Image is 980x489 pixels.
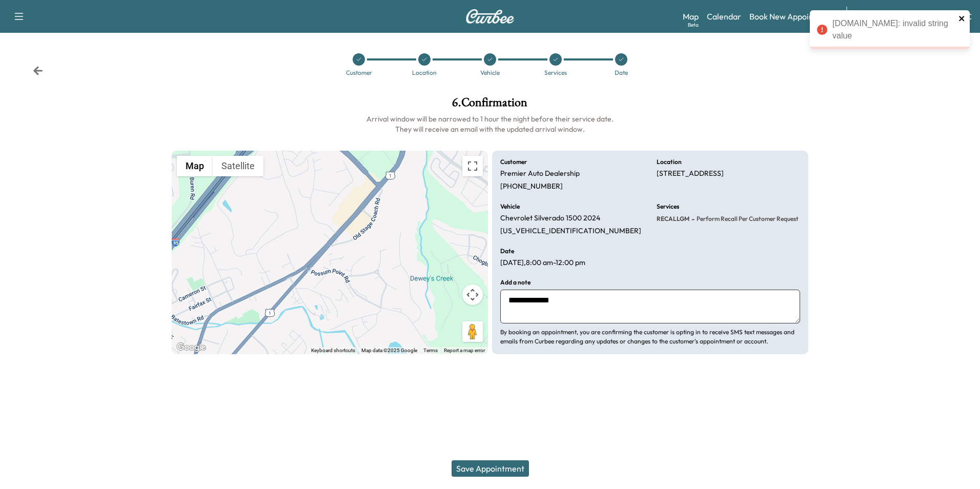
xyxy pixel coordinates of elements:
[311,347,355,354] button: Keyboard shortcuts
[500,203,520,210] h6: Vehicle
[462,321,483,342] button: Drag Pegman onto the map to open Street View
[707,10,741,23] a: Calendar
[689,214,695,224] span: -
[480,70,500,76] div: Vehicle
[683,10,699,23] a: MapBeta
[346,70,372,76] div: Customer
[958,14,966,23] button: close
[361,348,417,353] span: Map data ©2025 Google
[657,215,689,223] span: RECALLGM
[462,156,483,176] button: Toggle fullscreen view
[33,66,43,76] div: Back
[412,70,437,76] div: Location
[615,70,628,76] div: Date
[462,284,483,305] button: Map camera controls
[500,159,527,165] h6: Customer
[544,70,567,76] div: Services
[688,21,699,29] div: Beta
[500,182,563,191] p: [PHONE_NUMBER]
[695,215,799,223] span: Perform Recall Per Customer Request
[832,17,955,42] div: [DOMAIN_NAME]: invalid string value
[500,279,530,286] h6: Add a note
[500,214,600,223] p: Chevrolet Silverado 1500 2024
[465,9,515,24] img: Curbee Logo
[500,248,514,254] h6: Date
[172,96,809,114] h1: 6 . Confirmation
[444,348,485,353] a: Report a map error
[213,156,263,176] button: Show satellite imagery
[452,460,529,477] button: Save Appointment
[500,169,580,178] p: Premier Auto Dealership
[500,227,641,236] p: [US_VEHICLE_IDENTIFICATION_NUMBER]
[423,348,438,353] a: Terms (opens in new tab)
[500,258,585,268] p: [DATE] , 8:00 am - 12:00 pm
[657,203,679,210] h6: Services
[174,341,208,354] a: Open this area in Google Maps (opens a new window)
[749,10,836,23] a: Book New Appointment
[657,159,682,165] h6: Location
[657,169,724,178] p: [STREET_ADDRESS]
[172,114,809,134] h6: Arrival window will be narrowed to 1 hour the night before their service date. They will receive ...
[500,328,800,346] p: By booking an appointment, you are confirming the customer is opting in to receive SMS text messa...
[177,156,213,176] button: Show street map
[174,341,208,354] img: Google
